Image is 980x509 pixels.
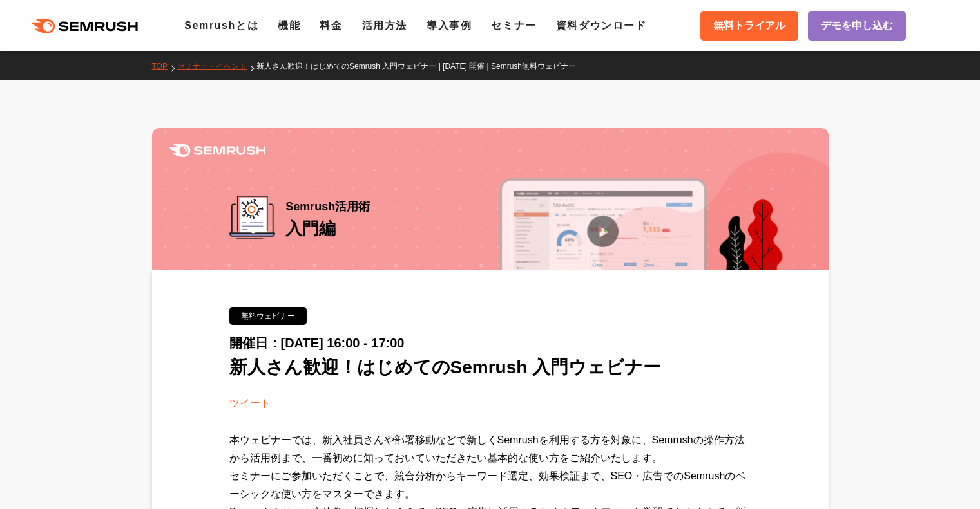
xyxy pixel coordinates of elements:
a: 資料ダウンロード [556,20,647,31]
a: Semrushとは [184,20,258,31]
span: デモを申し込む [821,17,893,34]
a: 活用方法 [362,20,407,31]
a: TOP [152,62,177,71]
span: 入門編 [285,219,336,238]
a: デモを申し込む [808,11,906,41]
span: 無料トライアル [713,17,785,34]
a: 新人さん歓迎！はじめてのSemrush 入門ウェビナー | [DATE] 開催 | Semrush無料ウェビナー [256,62,586,71]
a: ツイート [229,398,271,409]
a: 料金 [320,20,342,31]
a: 機能 [278,20,300,31]
span: 開催日：[DATE] 16:00 - 17:00 [229,336,405,350]
a: 無料トライアル [700,11,798,41]
a: セミナー・イベント [177,62,256,71]
span: Semrush活用術 [285,196,370,217]
a: セミナー [491,20,536,31]
img: Semrush [169,144,265,157]
div: 無料ウェビナー [229,307,307,325]
span: 新人さん歓迎！はじめてのSemrush 入門ウェビナー [229,357,662,377]
a: 導入事例 [427,20,472,31]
